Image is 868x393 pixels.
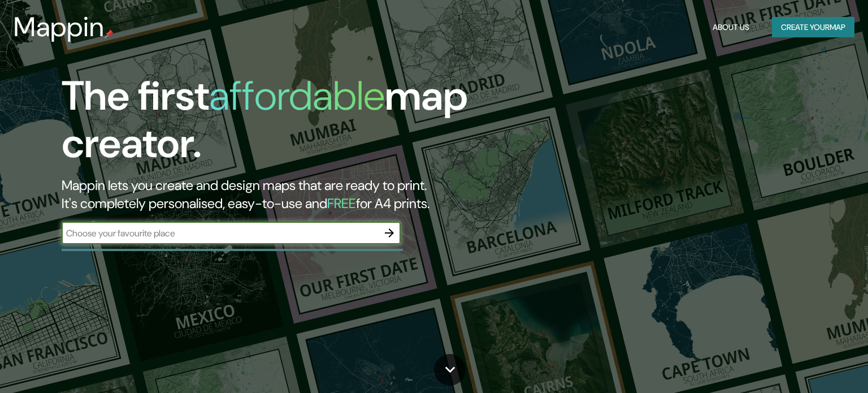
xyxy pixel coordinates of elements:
h1: The first map creator. [62,72,496,176]
input: Choose your favourite place [62,227,378,240]
h1: affordable [209,70,385,122]
h5: FREE [327,195,356,212]
img: mappin-pin [105,29,114,38]
button: About Us [708,17,754,38]
h3: Mappin [14,11,105,43]
h2: Mappin lets you create and design maps that are ready to print. It's completely personalised, eas... [62,176,496,213]
button: Create yourmap [772,17,854,38]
